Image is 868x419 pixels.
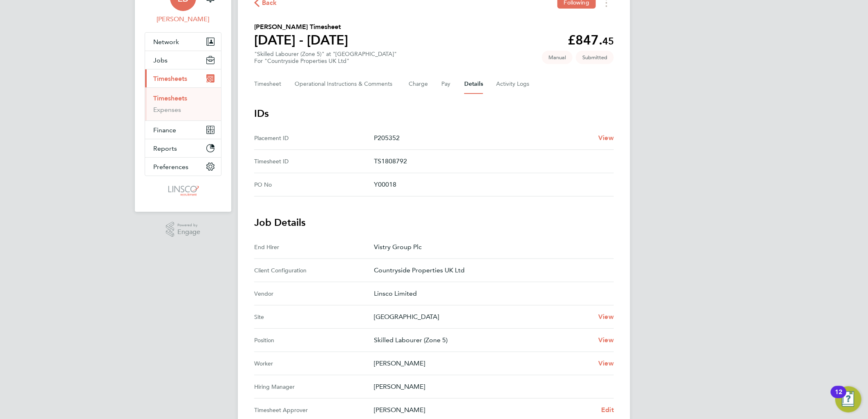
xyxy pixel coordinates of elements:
[153,126,176,134] span: Finance
[145,139,221,157] button: Reports
[602,35,614,47] span: 45
[153,38,179,46] span: Network
[254,335,374,345] div: Position
[153,106,181,114] a: Expenses
[374,289,607,299] p: Linsco Limited
[153,145,177,152] span: Reports
[598,335,614,345] a: View
[254,156,374,166] div: Timesheet ID
[153,94,187,102] a: Timesheets
[835,386,861,412] button: Open Resource Center, 12 new notifications
[598,359,614,367] span: View
[374,405,595,415] p: [PERSON_NAME]
[254,289,374,299] div: Vendor
[145,51,221,69] button: Jobs
[254,242,374,252] div: End Hirer
[254,216,614,229] h3: Job Details
[254,107,614,120] h3: IDs
[374,265,607,275] p: Countryside Properties UK Ltd
[254,74,282,94] button: Timesheet
[254,180,374,189] div: PO No
[441,74,451,94] button: Pay
[254,359,374,368] div: Worker
[166,184,200,197] img: linsco-logo-retina.png
[145,69,221,87] button: Timesheets
[598,336,614,344] span: View
[145,14,221,24] span: Lauren Butler
[374,242,607,252] p: Vistry Group Plc
[598,134,614,142] span: View
[153,163,188,171] span: Preferences
[496,74,530,94] button: Activity Logs
[254,58,397,65] div: For "Countryside Properties UK Ltd"
[374,335,592,345] p: Skilled Labourer (Zone 5)
[598,359,614,368] a: View
[145,184,221,197] a: Go to home page
[254,22,348,32] h2: [PERSON_NAME] Timesheet
[601,406,614,414] span: Edit
[598,312,614,322] a: View
[409,74,428,94] button: Charge
[254,265,374,275] div: Client Configuration
[177,222,200,229] span: Powered by
[145,121,221,139] button: Finance
[374,382,607,392] p: [PERSON_NAME]
[374,359,592,368] p: [PERSON_NAME]
[374,133,592,143] p: P205352
[254,382,374,392] div: Hiring Manager
[835,392,842,403] div: 12
[374,180,607,189] p: Y00018
[601,405,614,415] a: Edit
[153,75,187,82] span: Timesheets
[576,51,614,64] span: This timesheet is Submitted.
[295,74,396,94] button: Operational Instructions & Comments
[153,56,168,64] span: Jobs
[254,312,374,322] div: Site
[166,222,201,237] a: Powered byEngage
[145,158,221,176] button: Preferences
[598,133,614,143] a: View
[598,313,614,321] span: View
[374,312,592,322] p: [GEOGRAPHIC_DATA]
[177,229,200,236] span: Engage
[464,74,483,94] button: Details
[254,133,374,143] div: Placement ID
[542,51,573,64] span: This timesheet was manually created.
[254,405,374,415] div: Timesheet Approver
[568,32,614,48] app-decimal: £847.
[145,87,221,120] div: Timesheets
[374,156,607,166] p: TS1808792
[145,33,221,51] button: Network
[254,32,348,48] h1: [DATE] - [DATE]
[254,51,397,65] div: "Skilled Labourer (Zone 5)" at "[GEOGRAPHIC_DATA]"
